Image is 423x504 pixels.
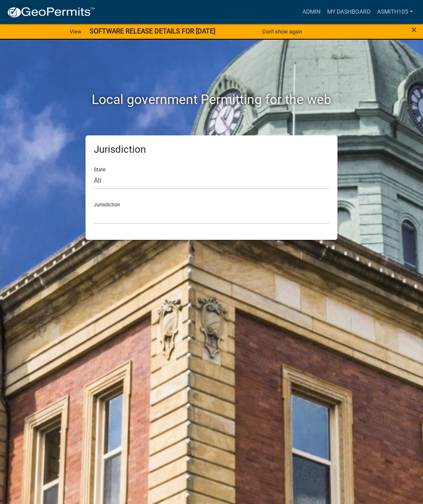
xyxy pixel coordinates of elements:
span: × [411,24,417,35]
a: Admin [299,4,324,20]
button: Close [411,25,417,35]
a: View [67,25,85,38]
h5: Jurisdiction [94,144,329,156]
button: Don't show again [259,25,305,38]
a: asmith105 [374,4,416,20]
h2: Local government Permitting for the web [19,92,404,107]
strong: SOFTWARE RELEASE DETAILS FOR [DATE] [90,27,215,35]
a: My Dashboard [324,4,374,20]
